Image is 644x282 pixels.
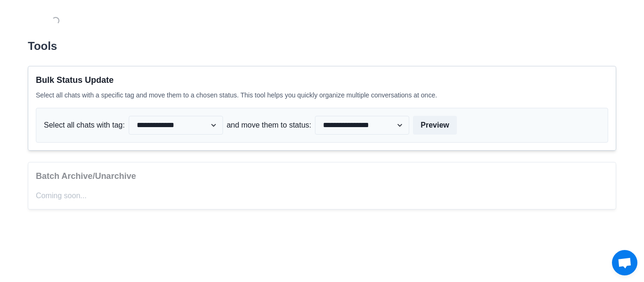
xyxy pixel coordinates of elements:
[36,90,608,100] p: Select all chats with a specific tag and move them to a chosen status. This tool helps you quickl...
[36,74,608,87] p: Bulk Status Update
[612,250,637,275] div: Open chat
[227,120,312,131] p: and move them to status:
[36,170,608,183] p: Batch Archive/Unarchive
[44,120,125,131] p: Select all chats with tag:
[36,190,608,201] p: Coming soon...
[28,38,616,55] p: Tools
[413,116,456,135] button: Preview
